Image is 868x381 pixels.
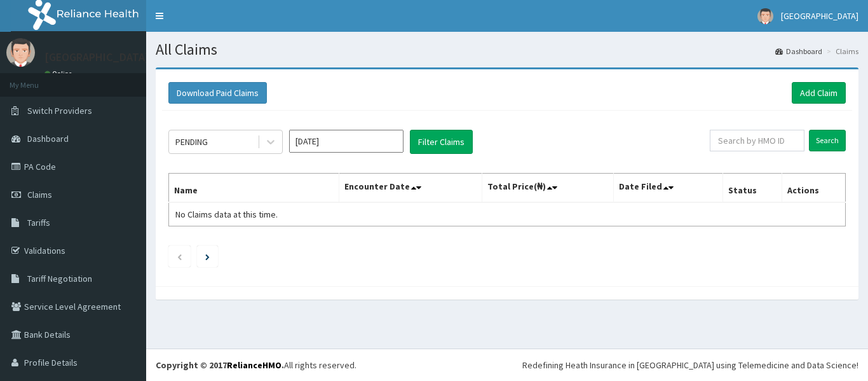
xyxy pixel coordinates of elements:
[410,130,473,154] button: Filter Claims
[6,38,35,67] img: User Image
[27,273,92,284] span: Tariff Negotiation
[289,130,403,153] input: Select Month and Year
[792,82,846,104] a: Add Claim
[205,251,210,262] a: Next page
[781,10,858,22] span: [GEOGRAPHIC_DATA]
[156,41,858,58] h1: All Claims
[757,8,773,24] img: User Image
[710,130,804,151] input: Search by HMO ID
[522,359,858,371] div: Redefining Heath Insurance in [GEOGRAPHIC_DATA] using Telemedicine and Data Science!
[27,105,92,116] span: Switch Providers
[227,359,281,371] a: RelianceHMO
[169,174,339,203] th: Name
[175,209,278,220] span: No Claims data at this time.
[156,359,284,371] strong: Copyright © 2017 .
[775,46,822,57] a: Dashboard
[339,174,482,203] th: Encounter Date
[482,174,614,203] th: Total Price(₦)
[175,135,208,148] div: PENDING
[177,251,182,262] a: Previous page
[723,174,782,203] th: Status
[168,82,267,104] button: Download Paid Claims
[27,133,69,144] span: Dashboard
[146,349,868,381] footer: All rights reserved.
[824,46,858,57] li: Claims
[44,52,149,63] p: [GEOGRAPHIC_DATA]
[27,217,50,228] span: Tariffs
[27,189,52,200] span: Claims
[809,130,846,151] input: Search
[782,174,845,203] th: Actions
[614,174,723,203] th: Date Filed
[44,69,75,78] a: Online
